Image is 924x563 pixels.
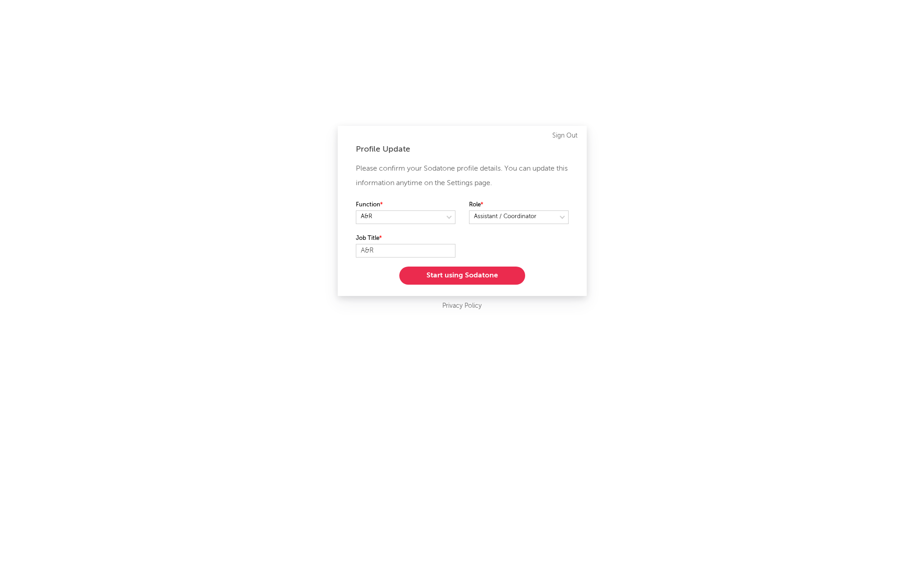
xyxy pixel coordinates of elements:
[469,200,569,210] label: Role
[552,130,578,141] a: Sign Out
[356,162,569,191] p: Please confirm your Sodatone profile details. You can update this information anytime on the Sett...
[356,200,455,210] label: Function
[356,233,455,244] label: Job Title
[356,144,569,155] div: Profile Update
[399,267,525,285] button: Start using Sodatone
[442,301,482,312] a: Privacy Policy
